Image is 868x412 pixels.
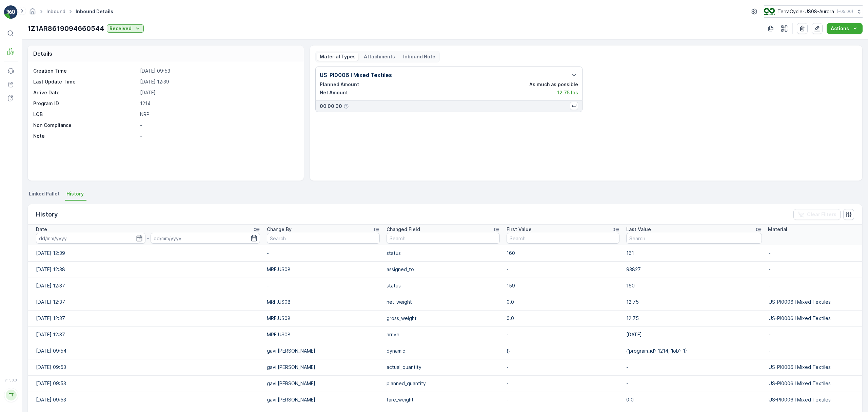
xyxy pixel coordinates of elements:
[267,226,292,233] p: Change By
[626,299,762,305] p: 12.75
[807,211,836,218] p: Clear Filters
[147,234,149,242] p: -
[140,133,296,139] p: -
[4,383,18,407] button: TT
[36,210,58,219] p: History
[267,266,380,273] p: MRF.US08
[267,380,380,387] p: gavi.[PERSON_NAME]
[320,81,359,88] p: Planned Amount
[28,343,263,359] td: [DATE] 09:54
[267,348,380,354] p: gavi.[PERSON_NAME]
[28,278,263,294] td: [DATE] 12:37
[507,233,619,244] input: Search
[33,122,137,129] p: Non Compliance
[343,104,349,109] div: Help Tooltip Icon
[267,233,380,244] input: Search
[140,78,296,85] p: [DATE] 12:39
[503,326,623,343] td: -
[626,233,762,244] input: Search
[267,364,380,371] p: gavi.[PERSON_NAME]
[28,310,263,326] td: [DATE] 12:37
[626,331,762,338] p: [DATE]
[28,375,263,392] td: [DATE] 09:53
[36,226,47,233] p: Date
[46,8,65,14] a: Inbound
[769,396,854,403] p: US-PI0006 I Mixed Textiles
[769,331,854,338] p: -
[626,315,762,322] p: 12.75
[503,261,623,278] td: -
[28,261,263,278] td: [DATE] 12:38
[320,53,356,60] p: Material Types
[387,380,499,387] p: planned_quantity
[33,100,137,107] p: Program ID
[4,378,18,382] span: v 1.50.3
[507,315,619,322] p: 0.0
[364,53,395,60] p: Attachments
[320,89,348,96] p: Net Amount
[28,392,263,408] td: [DATE] 09:53
[769,315,854,322] p: US-PI0006 I Mixed Textiles
[36,233,145,244] input: dd/mm/yyyy
[33,78,137,85] p: Last Update Time
[503,392,623,408] td: -
[29,10,36,16] a: Homepage
[29,190,60,197] span: Linked Pallet
[837,9,853,14] p: ( -05:00 )
[403,53,435,60] p: Inbound Note
[107,24,144,33] button: Received
[503,359,623,375] td: -
[140,122,296,129] p: -
[110,25,132,32] p: Received
[387,282,499,289] p: status
[320,103,342,110] p: 00 00 00
[623,359,765,375] td: -
[769,364,854,371] p: US-PI0006 I Mixed Textiles
[626,348,762,354] p: {'program_id': 1214, 'lob': 1}
[33,89,137,96] p: Arrive Date
[827,23,863,34] button: Actions
[320,71,392,79] p: US-PI0006 I Mixed Textiles
[507,348,619,354] p: {}
[267,299,380,305] p: MRF.US08
[831,25,849,32] p: Actions
[28,326,263,343] td: [DATE] 12:37
[27,23,104,34] p: 1Z1AR8619094660544
[140,68,296,74] p: [DATE] 09:53
[769,282,854,289] p: -
[793,209,841,220] button: Clear Filters
[267,331,380,338] p: MRF.US08
[769,266,854,273] p: -
[28,245,263,261] td: [DATE] 12:39
[140,111,296,118] p: NRP
[387,266,499,273] p: assigned_to
[387,348,499,354] p: dynamic
[557,89,578,96] p: 12.75 lbs
[626,266,762,273] p: 93827
[387,364,499,371] p: actual_quantity
[769,380,854,387] p: US-PI0006 I Mixed Textiles
[387,315,499,322] p: gross_weight
[387,250,499,257] p: status
[263,245,383,261] td: -
[140,100,296,107] p: 1214
[764,5,863,18] button: TerraCycle-US08-Aurora(-05:00)
[769,348,854,354] p: -
[33,133,137,139] p: Note
[33,50,52,58] p: Details
[387,226,420,233] p: Changed Field
[623,375,765,392] td: -
[263,278,383,294] td: -
[140,89,296,96] p: [DATE]
[33,68,137,74] p: Creation Time
[507,250,619,257] p: 160
[626,250,762,257] p: 161
[33,111,137,118] p: LOB
[267,315,380,322] p: MRF.US08
[626,226,651,233] p: Last Value
[777,8,834,15] p: TerraCycle-US08-Aurora
[4,5,18,19] img: logo
[28,294,263,310] td: [DATE] 12:37
[769,250,854,257] p: -
[507,226,532,233] p: First Value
